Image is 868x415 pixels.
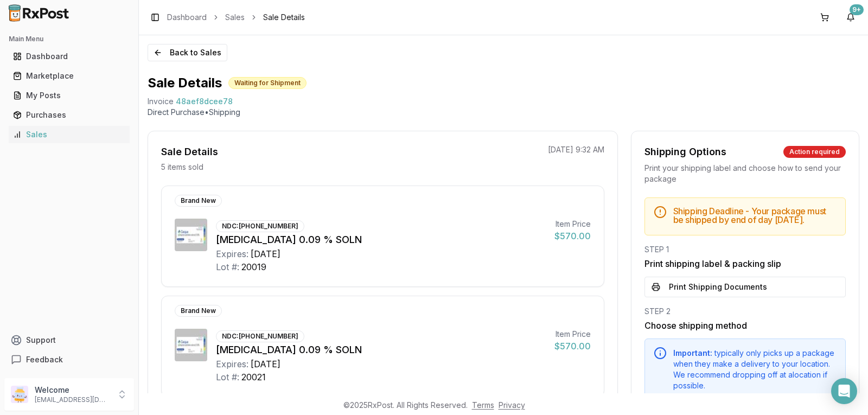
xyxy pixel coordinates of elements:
div: Invoice [148,96,174,107]
div: Expires: [216,357,248,371]
div: Lot #: [216,371,239,384]
div: Sale Details [161,144,218,159]
div: Item Price [554,329,591,340]
div: [DATE] [251,247,280,260]
div: STEP 1 [644,244,846,255]
nav: breadcrumb [167,12,305,23]
button: 9+ [842,9,859,26]
h1: Sale Details [148,74,222,92]
div: Waiting for Shipment [228,77,307,89]
button: Marketplace [4,67,134,85]
div: 9+ [850,4,864,15]
div: [MEDICAL_DATA] 0.09 % SOLN [216,342,546,357]
div: Lot #: [216,260,239,273]
div: Open Intercom Messenger [831,378,857,404]
div: Sales [13,129,125,140]
div: Brand New [175,305,222,317]
span: Sale Details [263,12,305,23]
button: Dashboard [4,48,134,65]
img: RxPost Logo [4,4,74,22]
button: Purchases [4,106,134,124]
div: Purchases [13,110,125,120]
img: User avatar [11,386,28,403]
div: Print your shipping label and choose how to send your package [644,163,846,184]
a: Marketplace [9,66,130,86]
a: Privacy [499,400,525,410]
div: Dashboard [13,51,125,62]
div: Brand New [175,195,222,207]
button: Back to Sales [148,44,227,61]
a: Dashboard [9,47,130,66]
p: Welcome [35,385,110,395]
div: Action required [783,146,846,158]
p: [DATE] 9:32 AM [548,144,604,155]
h3: Choose shipping method [644,319,846,332]
span: Feedback [26,354,63,365]
a: Terms [472,400,494,410]
div: 20021 [241,371,266,384]
img: Cequa 0.09 % SOLN [175,329,207,361]
div: typically only picks up a package when they make a delivery to your location. We recommend droppi... [673,348,837,391]
div: NDC: [PHONE_NUMBER] [216,220,304,232]
button: Print Shipping Documents [644,277,846,297]
a: Dashboard [167,12,207,23]
button: My Posts [4,87,134,104]
div: Item Price [554,219,591,229]
div: NDC: [PHONE_NUMBER] [216,330,304,342]
button: Feedback [4,350,134,369]
span: 48aef8dcee78 [176,96,233,107]
span: Important: [673,348,712,357]
a: Purchases [9,105,130,125]
div: 20019 [241,260,266,273]
div: $570.00 [554,229,591,242]
div: [DATE] [251,357,280,371]
button: Support [4,330,134,350]
div: Marketplace [13,71,125,81]
a: My Posts [9,86,130,105]
h5: Shipping Deadline - Your package must be shipped by end of day [DATE] . [673,207,837,224]
p: 5 items sold [161,162,203,173]
div: Shipping Options [644,144,726,159]
p: [EMAIL_ADDRESS][DOMAIN_NAME] [35,395,110,404]
button: Sales [4,126,134,143]
p: Direct Purchase • Shipping [148,107,859,118]
div: My Posts [13,90,125,101]
h3: Print shipping label & packing slip [644,257,846,270]
h2: Main Menu [9,35,130,43]
img: Cequa 0.09 % SOLN [175,219,207,251]
a: Sales [9,125,130,144]
a: Sales [225,12,245,23]
div: Expires: [216,247,248,260]
div: STEP 2 [644,306,846,317]
div: $570.00 [554,340,591,353]
div: [MEDICAL_DATA] 0.09 % SOLN [216,232,546,247]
